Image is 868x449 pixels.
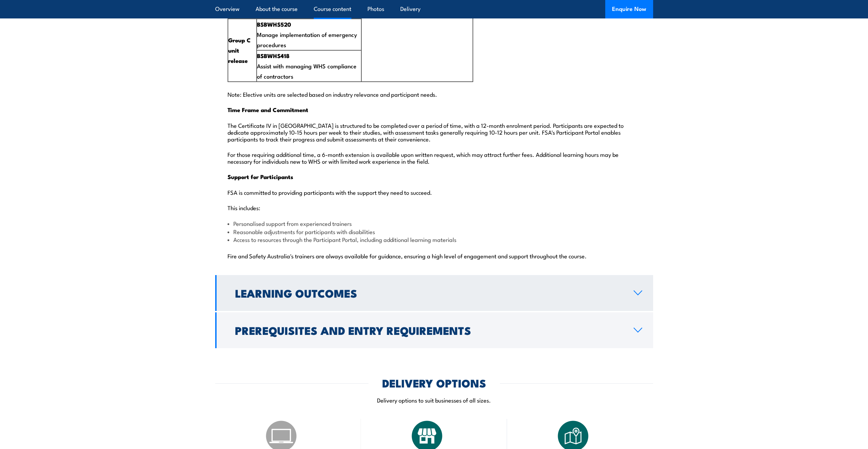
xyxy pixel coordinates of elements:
[228,252,641,259] p: Fire and Safety Australia's trainers are always available for guidance, ensuring a high level of ...
[235,325,623,335] h2: Prerequisites and Entry Requirements
[215,396,653,404] p: Delivery options to suit businesses of all sizes.
[228,172,293,181] strong: Support for Participants
[228,105,308,114] strong: Time Frame and Commitment
[215,312,653,348] a: Prerequisites and Entry Requirements
[228,228,641,235] li: Reasonable adjustments for participants with disabilities
[257,19,361,50] td: Manage implementation of emergency procedures
[228,122,641,142] p: The Certificate IV in [GEOGRAPHIC_DATA] is structured to be completed over a period of time, with...
[235,288,623,298] h2: Learning Outcomes
[257,20,291,29] strong: BSBWHS520
[215,275,653,311] a: Learning Outcomes
[228,151,641,164] p: For those requiring additional time, a 6-month extension is available upon written request, which...
[257,50,361,82] td: Assist with managing WHS compliance of contractors
[257,51,289,60] strong: BSBWHS418
[382,378,486,387] h2: DELIVERY OPTIONS
[228,91,641,97] p: Note: Elective units are selected based on industry relevance and participant needs.
[228,204,641,211] p: This includes:
[228,219,641,227] li: Personalised support from experienced trainers
[228,235,641,243] li: Access to resources through the Participant Portal, including additional learning materials
[228,189,641,195] p: FSA is committed to providing participants with the support they need to succeed.
[228,36,251,65] strong: Group C unit release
